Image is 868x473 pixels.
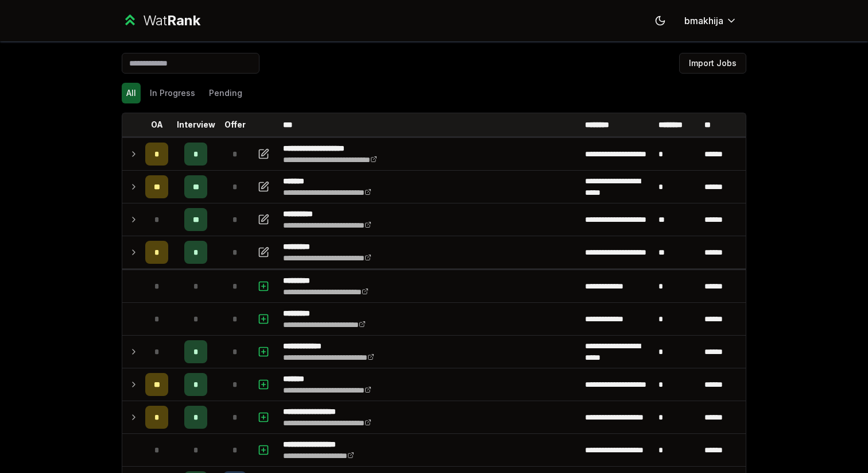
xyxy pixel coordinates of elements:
button: bmakhija [675,10,746,31]
p: Offer [224,119,246,130]
p: OA [151,119,163,130]
span: Rank [167,12,200,29]
button: Import Jobs [679,53,746,74]
div: Wat [143,11,200,30]
p: Interview [177,119,215,130]
a: WatRank [122,11,200,30]
button: All [122,83,141,103]
span: bmakhija [684,14,723,28]
button: In Progress [145,83,200,103]
button: Pending [204,83,247,103]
